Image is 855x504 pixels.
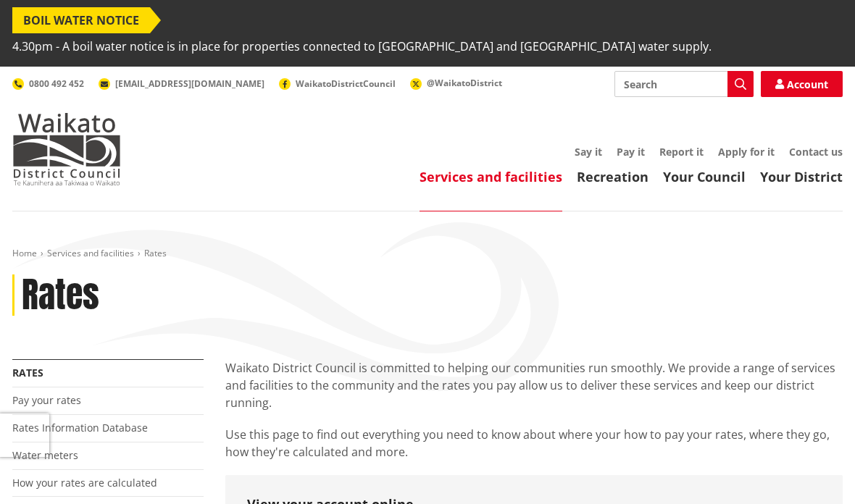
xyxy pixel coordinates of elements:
a: Your Council [663,168,746,185]
a: Services and facilities [420,168,562,185]
a: WaikatoDistrictCouncil [279,77,396,90]
a: Recreation [577,168,648,185]
h1: Rates [22,274,99,316]
span: @WaikatoDistrict [427,77,502,89]
a: Rates [12,366,43,379]
a: Apply for it [718,145,775,159]
span: 4.30pm - A boil water notice is in place for properties connected to [GEOGRAPHIC_DATA] and [GEOGR... [12,33,712,59]
nav: breadcrumb [12,248,843,260]
a: Report it [659,145,704,159]
a: Rates Information Database [12,421,148,434]
a: Pay it [617,145,645,159]
span: WaikatoDistrictCouncil [296,77,396,90]
a: How your rates are calculated [12,476,157,490]
a: @WaikatoDistrict [410,77,502,89]
a: Say it [575,145,602,159]
span: 0800 492 452 [29,77,84,90]
img: Waikato District Council - Te Kaunihera aa Takiwaa o Waikato [12,113,121,185]
p: Use this page to find out everything you need to know about where your how to pay your rates, whe... [225,426,843,461]
span: Rates [144,247,167,259]
a: 0800 492 452 [12,77,84,90]
input: Search input [614,71,754,97]
a: Pay your rates [12,393,81,407]
a: Account [761,71,843,97]
span: [EMAIL_ADDRESS][DOMAIN_NAME] [115,77,264,90]
a: Home [12,247,37,259]
a: Your District [760,168,843,185]
p: Waikato District Council is committed to helping our communities run smoothly. We provide a range... [225,359,843,411]
span: BOIL WATER NOTICE [12,7,150,33]
a: Contact us [789,145,843,159]
a: [EMAIL_ADDRESS][DOMAIN_NAME] [99,77,264,90]
a: Services and facilities [47,247,134,259]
